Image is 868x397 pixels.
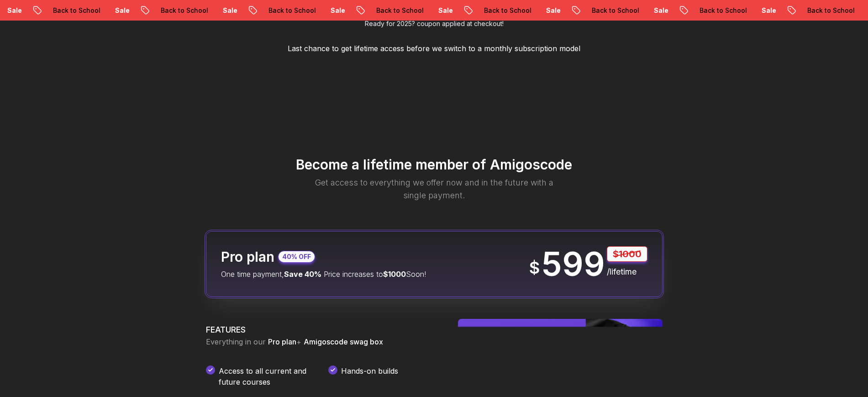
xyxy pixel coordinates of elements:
p: Back to School [476,6,538,15]
p: Sale [215,6,244,15]
p: Sale [322,6,352,15]
span: Save 40% [284,270,321,279]
p: Back to School [691,6,753,15]
p: Sale [646,6,675,15]
p: Ready for 2025? coupon applied at checkout! [365,19,504,28]
span: $ [529,259,540,277]
p: Back to School [260,6,322,15]
h2: Pro plan [221,249,274,265]
p: Hands-on builds [341,365,398,387]
p: 599 [542,248,605,281]
p: Back to School [153,6,215,15]
p: Access to all current and future courses [219,365,314,387]
p: 40% OFF [282,252,311,261]
h2: Become a lifetime member of Amigoscode [160,156,708,173]
p: Get access to everything we offer now and in the future with a single payment. [303,176,566,202]
p: Sale [107,6,136,15]
p: Everything in our + [206,336,436,347]
p: $1000 [607,246,647,262]
p: Back to School [45,6,107,15]
p: Back to School [368,6,430,15]
p: Last chance to get lifetime access before we switch to a monthly subscription model [288,43,580,54]
p: Sale [538,6,567,15]
p: Back to School [584,6,646,15]
span: Amigoscode swag box [304,337,383,346]
p: Sale [753,6,783,15]
p: One time payment, Price increases to Soon! [221,269,426,280]
h3: FEATURES [206,323,436,336]
span: $1000 [383,270,406,279]
p: Back to School [799,6,861,15]
span: Pro plan [268,337,296,346]
p: Sale [430,6,459,15]
p: /lifetime [607,265,647,278]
